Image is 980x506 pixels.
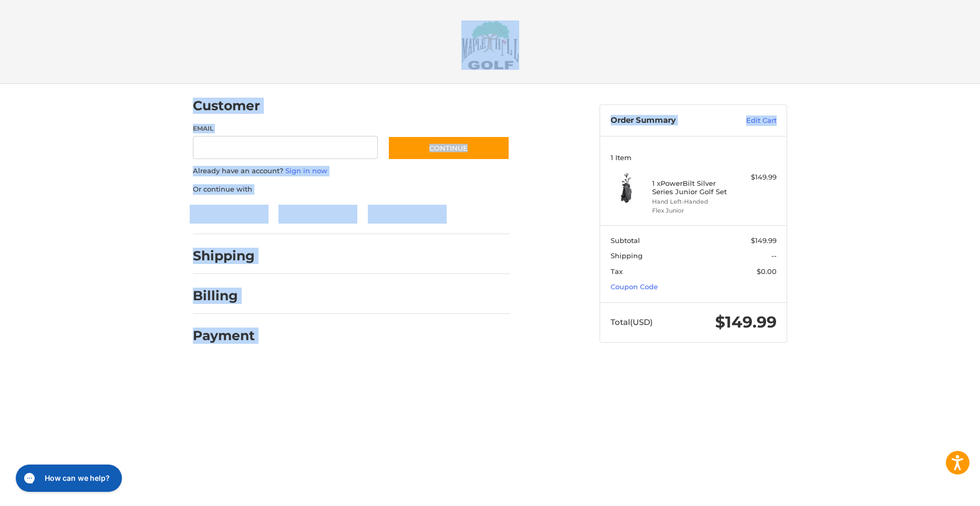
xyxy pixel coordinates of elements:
a: Sign in now [285,166,327,175]
a: Coupon Code [611,282,658,291]
iframe: PayPal-venmo [368,205,447,224]
h2: Shipping [193,248,255,264]
h2: Billing [193,288,254,304]
span: Tax [611,267,623,276]
iframe: Gorgias live chat messenger [11,461,125,496]
button: Continue [388,136,510,160]
span: -- [771,251,777,260]
h2: Customer [193,98,260,114]
iframe: PayPal-paypal [190,205,269,224]
span: Total (USD) [611,317,653,327]
p: Or continue with [193,184,510,195]
h2: Payment [193,328,255,344]
label: Email [193,124,378,133]
li: Flex Junior [652,206,733,215]
span: $149.99 [715,312,777,332]
h3: Order Summary [611,115,724,126]
div: $149.99 [735,172,777,183]
li: Hand Left-Handed [652,197,733,206]
a: Edit Cart [724,115,777,126]
p: Already have an account? [193,166,510,176]
iframe: PayPal-paylater [278,205,357,224]
span: $0.00 [757,267,777,276]
h3: 1 Item [611,153,777,162]
span: $149.99 [751,236,777,245]
img: Maple Hill Golf [461,20,519,70]
h4: 1 x PowerBilt Silver Series Junior Golf Set [652,179,733,196]
span: Shipping [611,251,643,260]
span: Subtotal [611,236,640,245]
